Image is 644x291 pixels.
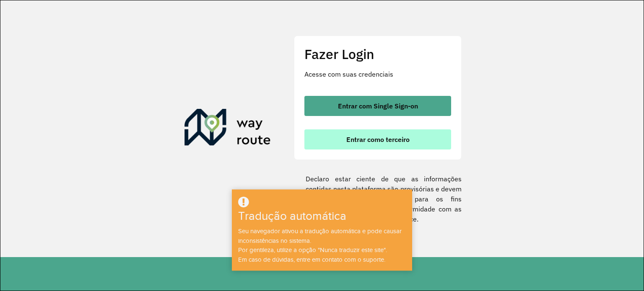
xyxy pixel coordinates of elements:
[238,247,387,253] font: Por gentileza, utilize a opção "Nunca traduzir este site".
[304,129,451,149] button: botão
[238,228,402,244] font: Seu navegador ativou a tradução automática e pode causar inconsistências no sistema.
[346,135,410,144] font: Entrar como terceiro
[184,109,271,149] img: Roteirizador AmbevTech
[306,175,462,223] font: Declaro estar ciente de que as informações contidas nesta plataforma são provisórias e devem ser ...
[238,256,385,263] font: Em caso de dúvidas, entre em contato com o suporte.
[304,45,374,63] font: Fazer Login
[304,96,451,116] button: botão
[238,210,346,223] font: Tradução automática
[338,102,418,110] font: Entrar com Single Sign-on
[304,70,393,78] font: Acesse com suas credenciais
